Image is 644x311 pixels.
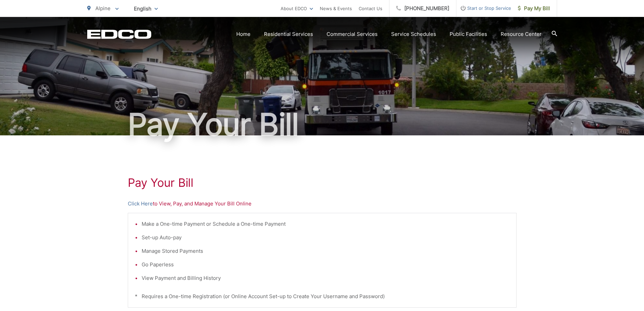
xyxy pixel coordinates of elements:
[142,247,509,255] li: Manage Stored Payments
[95,5,111,12] span: Alpine
[128,200,153,208] a: Click Here
[142,274,509,282] li: View Payment and Billing History
[359,4,382,13] a: Contact Us
[327,30,378,38] a: Commercial Services
[450,30,487,38] a: Public Facilities
[129,3,163,15] span: English
[87,29,151,39] a: EDCD logo. Return to the homepage.
[264,30,313,38] a: Residential Services
[128,176,517,190] h1: Pay Your Bill
[135,292,509,301] p: * Requires a One-time Registration (or Online Account Set-up to Create Your Username and Password)
[320,4,352,13] a: News & Events
[518,4,550,13] span: Pay My Bill
[281,4,313,13] a: About EDCO
[236,30,251,38] a: Home
[128,200,517,208] p: to View, Pay, and Manage Your Bill Online
[142,261,509,269] li: Go Paperless
[391,30,436,38] a: Service Schedules
[501,30,542,38] a: Resource Center
[142,220,509,228] li: Make a One-time Payment or Schedule a One-time Payment
[142,234,509,242] li: Set-up Auto-pay
[87,108,557,141] h1: Pay Your Bill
